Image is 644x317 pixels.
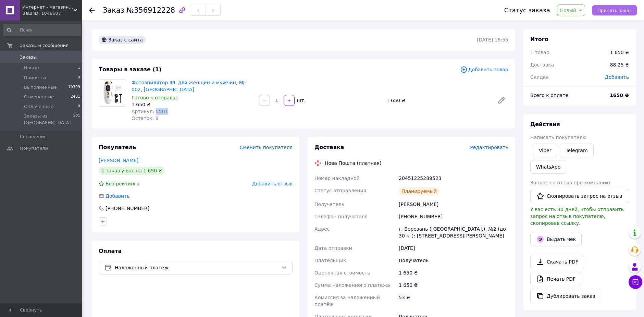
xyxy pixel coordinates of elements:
[610,93,629,98] b: 1650 ₴
[629,275,642,289] button: Чат с покупателем
[314,295,380,307] span: Комиссия за наложенный платёж
[597,8,632,13] span: Принять заказ
[106,193,129,199] span: Добавить
[132,80,246,92] a: Фотоэпилятор IPL для женщин и мужчин, MJ-002, [GEOGRAPHIC_DATA]
[397,198,510,210] div: [PERSON_NAME]
[68,84,80,90] span: 10309
[78,103,80,110] span: 0
[22,4,74,10] span: Интернет - магазин "SUPER LADY" Косметологические аппараты и средства омоложения
[495,94,508,107] a: Редактировать
[397,242,510,254] div: [DATE]
[89,7,95,14] div: Вернуться назад
[99,144,136,150] span: Покупатель
[99,158,138,163] a: [PERSON_NAME]
[560,8,577,13] span: Новый
[73,113,80,125] span: 101
[530,207,624,226] span: У вас есть 30 дней, чтобы отправить запрос на отзыв покупателю, скопировав ссылку.
[314,226,330,232] span: Адрес
[314,245,352,251] span: Дата отправки
[530,62,554,68] span: Доставка
[399,187,439,195] div: Планируемый
[314,188,366,193] span: Статус отправления
[610,49,629,56] div: 1 650 ₴
[24,113,73,125] span: Заказы из [GEOGRAPHIC_DATA]
[132,115,159,121] span: Остаток: 8
[24,75,48,81] span: Принятые
[530,160,566,174] a: WhatsApp
[132,101,253,108] div: 1 650 ₴
[314,144,344,150] span: Доставка
[460,66,508,73] span: Добавить товар
[314,282,390,288] span: Сумма наложенного платежа
[314,214,368,219] span: Телефон получателя
[477,37,508,42] time: [DATE] 16:55
[605,74,629,80] span: Добавить
[530,289,601,303] button: Дублировать заказ
[560,144,593,157] a: Telegram
[132,95,178,100] span: Готово к отправке
[252,181,293,186] span: Добавить отзыв
[530,135,586,140] span: Написать покупателю
[22,10,82,16] div: Ваш ID: 1048607
[504,7,550,14] div: Статус заказа
[606,57,633,72] div: 88.25 ₴
[106,181,139,186] span: Без рейтинга
[592,5,637,15] button: Принять заказ
[314,175,360,181] span: Номер накладной
[470,145,508,150] span: Редактировать
[99,80,126,106] img: Фотоэпилятор IPL для женщин и мужчин, MJ-002, Китай
[384,96,492,105] div: 1 650 ₴
[314,270,370,276] span: Оценочная стоимость
[530,36,548,42] span: Итого
[103,6,124,14] span: Заказ
[105,205,150,212] div: [PHONE_NUMBER]
[99,66,161,73] span: Товары в заказе (1)
[99,167,165,175] div: 1 заказ у вас на 1 650 ₴
[397,254,510,267] div: Получатель
[530,121,560,127] span: Действия
[530,189,628,203] button: Скопировать запрос на отзыв
[24,65,39,71] span: Новые
[71,94,80,100] span: 2481
[240,145,293,150] span: Сменить покупателя
[295,97,306,104] div: шт.
[397,291,510,310] div: 53 ₴
[78,75,80,81] span: 9
[24,94,54,100] span: Отмененные
[533,144,557,157] a: Viber
[20,42,69,49] span: Заказы и сообщения
[530,255,584,269] a: Скачать PDF
[530,74,549,80] span: Скидка
[132,109,168,114] span: Артикул: 5501
[99,248,122,254] span: Оплата
[530,232,582,246] button: Выдать чек
[530,272,581,286] a: Печать PDF
[314,202,344,207] span: Получатель
[78,65,80,71] span: 1
[20,134,47,140] span: Сообщения
[24,84,57,90] span: Выполненные
[99,36,146,44] div: Заказ с сайта
[397,279,510,291] div: 1 650 ₴
[530,93,568,98] span: Всего к оплате
[530,50,549,55] span: 1 товар
[115,264,278,271] span: Наложенный платеж
[323,160,383,167] div: Нова Пошта (платная)
[397,223,510,242] div: г. Березань ([GEOGRAPHIC_DATA].), №2 (до 30 кг): [STREET_ADDRESS][PERSON_NAME]
[314,258,346,263] span: Плательщик
[397,210,510,223] div: [PHONE_NUMBER]
[3,24,81,36] input: Поиск
[530,180,610,185] span: Запрос на отзыв про компанию
[126,6,175,14] span: №356912228
[24,103,53,110] span: Оплаченные
[397,267,510,279] div: 1 650 ₴
[20,145,48,151] span: Покупатели
[397,172,510,184] div: 20451225289523
[20,54,37,60] span: Заказы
